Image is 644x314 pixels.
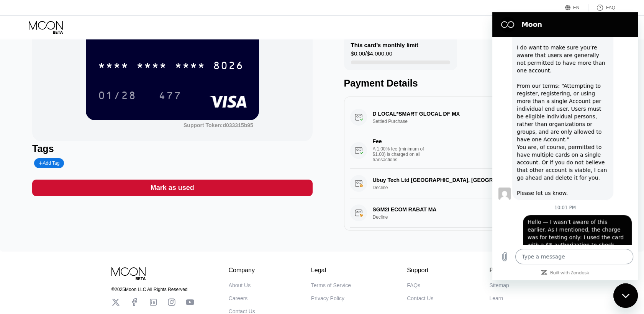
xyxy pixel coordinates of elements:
[151,183,194,192] div: Mark as used
[229,267,255,274] div: Company
[229,282,251,288] div: About Us
[407,295,433,301] div: Contact Us
[34,158,64,168] div: Add Tag
[58,258,97,263] a: Built with Zendesk: Visit the Zendesk website in a new tab
[98,90,136,103] div: 01/28
[311,295,344,301] div: Privacy Policy
[62,192,84,198] p: 10:01 PM
[344,78,624,89] div: Payment Details
[311,282,351,288] div: Terms of Service
[407,267,433,274] div: Support
[35,206,135,306] span: Hello — I wasn’t aware of this earlier. As I mentioned, the charge was for testing only: I used t...
[229,295,248,301] div: Careers
[613,283,638,308] iframe: Button to launch messaging window, conversation in progress
[350,132,618,169] div: FeeA 1.00% fee (minimum of $1.00) is charged on all transactions$1.00[DATE] 7:29 PM
[606,5,615,10] div: FAQ
[153,86,187,105] div: 477
[311,267,351,274] div: Legal
[184,122,253,128] div: Support Token: d033315b95
[492,12,638,280] iframe: Messaging window
[32,143,312,154] div: Tags
[489,282,509,288] div: Sitemap
[32,180,312,196] div: Mark as used
[5,237,20,252] button: Upload file
[159,90,182,103] div: 477
[373,138,426,144] div: Fee
[111,287,194,292] div: © 2025 Moon LLC All Rights Reserved
[588,4,615,11] div: FAQ
[39,160,59,166] div: Add Tag
[407,282,420,288] div: FAQs
[213,61,244,73] div: 8026
[489,295,503,301] div: Learn
[489,267,513,274] div: Products
[351,42,418,48] div: This card’s monthly limit
[351,50,392,61] div: $0.00 / $4,000.00
[373,146,430,162] div: A 1.00% fee (minimum of $1.00) is charged on all transactions
[92,86,142,105] div: 01/28
[184,122,253,128] div: Support Token:d033315b95
[573,5,580,10] div: EN
[565,4,588,11] div: EN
